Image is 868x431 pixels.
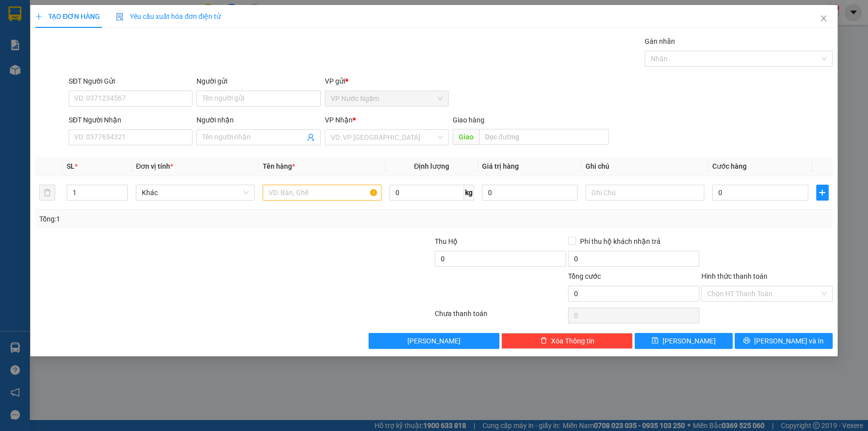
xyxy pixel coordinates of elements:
span: VP Nước Ngầm [331,91,443,106]
img: icon [116,13,124,21]
input: 0 [482,185,578,201]
label: Gán nhãn [645,37,675,45]
button: delete [39,185,55,201]
span: SL [67,162,75,170]
span: plus [817,189,828,197]
button: [PERSON_NAME] [369,333,500,349]
span: user-add [307,133,315,141]
button: Close [810,5,838,33]
span: plus [35,13,42,20]
button: deleteXóa Thông tin [501,333,633,349]
span: [PERSON_NAME] [663,335,716,346]
span: delete [540,337,547,345]
span: Khác [142,185,249,200]
input: Dọc đường [479,129,609,145]
span: save [652,337,659,345]
span: Xóa Thông tin [551,335,594,346]
span: Phí thu hộ khách nhận trả [576,236,665,247]
button: save[PERSON_NAME] [635,333,733,349]
span: Cước hàng [712,162,747,170]
button: printer[PERSON_NAME] và In [735,333,833,349]
button: plus [816,185,829,201]
span: VP Nhận [325,116,353,124]
span: Đơn vị tính [136,162,173,170]
span: close [820,14,828,22]
div: Tổng: 1 [39,214,335,224]
input: VD: Bàn, Ghế [263,185,382,201]
div: Người nhận [196,114,320,125]
span: printer [744,337,751,345]
div: SĐT Người Gửi [69,76,193,87]
div: Chưa thanh toán [434,308,568,325]
span: [PERSON_NAME] và In [755,335,824,346]
input: Ghi Chú [585,185,704,201]
div: VP gửi [325,76,449,87]
span: [PERSON_NAME] [407,335,461,346]
span: Định lượng [414,162,449,170]
span: Yêu cầu xuất hóa đơn điện tử [116,12,221,20]
span: Giá trị hàng [482,162,519,170]
span: TẠO ĐƠN HÀNG [35,12,100,20]
span: Thu Hộ [435,237,458,245]
span: kg [464,185,474,201]
label: Hình thức thanh toán [701,272,768,280]
span: Tổng cước [568,272,601,280]
span: Giao hàng [453,116,484,124]
div: Người gửi [196,76,320,87]
span: Giao [453,129,479,145]
div: SĐT Người Nhận [69,114,193,125]
span: Tên hàng [263,162,295,170]
th: Ghi chú [581,157,708,176]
